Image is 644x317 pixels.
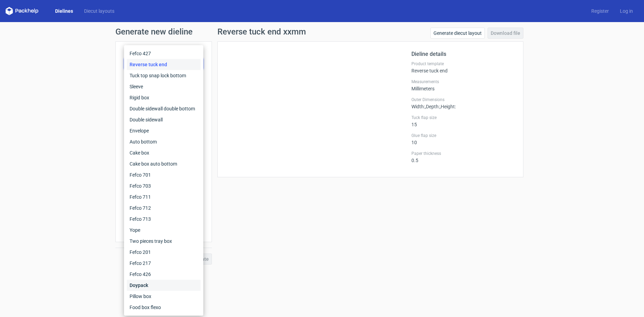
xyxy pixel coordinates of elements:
div: 10 [411,133,515,145]
div: Rigid box [127,92,201,103]
div: Fefco 426 [127,269,201,280]
div: Reverse tuck end [127,59,201,70]
div: Fefco 711 [127,191,201,202]
a: Register [586,8,614,14]
div: Auto bottom [127,136,201,147]
div: Fefco 703 [127,180,201,191]
div: Cake box [127,147,201,158]
label: Paper thickness [411,151,515,156]
div: Doypack [127,280,201,291]
label: Product template [411,61,515,67]
a: Log in [614,8,638,14]
span: , Depth : [425,104,440,109]
h2: Dieline details [411,50,515,58]
a: Diecut layouts [79,8,120,14]
div: Fefco 701 [127,169,201,180]
div: Fefco 217 [127,258,201,269]
span: , Height : [440,104,456,109]
label: Tuck flap size [411,115,515,120]
div: Double sidewall double bottom [127,103,201,114]
div: Double sidewall [127,114,201,125]
div: Pillow box [127,291,201,302]
span: Width : [411,104,425,109]
div: Tuck top snap lock bottom [127,70,201,81]
div: 15 [411,115,515,127]
div: Sleeve [127,81,201,92]
div: Food box flexo [127,302,201,313]
h1: Reverse tuck end xxmm [217,28,306,36]
label: Glue flap size [411,133,515,138]
div: Millimeters [411,79,515,91]
label: Measurements [411,79,515,85]
div: Fefco 712 [127,202,201,214]
h1: Generate new dieline [115,28,529,36]
a: Dielines [50,8,79,14]
div: Cake box auto bottom [127,158,201,169]
div: Yope [127,225,201,236]
div: Envelope [127,125,201,136]
div: Two pieces tray box [127,236,201,247]
div: Fefco 201 [127,247,201,258]
label: Outer Dimensions [411,97,515,102]
div: Reverse tuck end [411,61,515,73]
div: Fefco 427 [127,48,201,59]
div: 0.5 [411,151,515,163]
a: Generate diecut layout [430,28,485,39]
div: Fefco 713 [127,214,201,225]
